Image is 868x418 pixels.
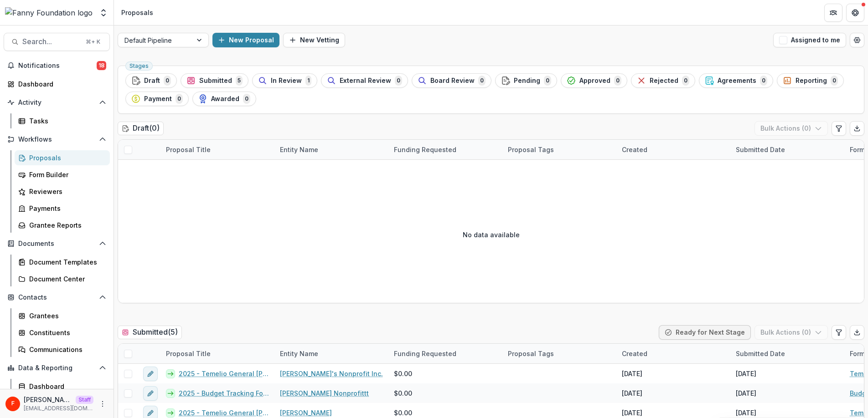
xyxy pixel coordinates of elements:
[29,153,103,163] div: Proposals
[395,76,402,86] span: 0
[514,77,540,85] span: Pending
[18,294,95,301] span: Contacts
[176,94,183,104] span: 0
[4,290,110,305] button: Open Contacts
[659,325,751,340] button: Ready for Next Stage
[15,308,110,323] a: Grantees
[4,95,110,110] button: Open Activity
[143,386,158,401] button: edit
[15,218,110,233] a: Grantee Reports
[29,187,103,196] div: Reviewers
[274,349,324,358] div: Entity Name
[736,388,756,398] div: [DATE]
[388,145,462,154] div: Funding Requested
[388,344,502,363] div: Funding Requested
[274,140,388,159] div: Entity Name
[160,140,274,159] div: Proposal Title
[164,76,171,86] span: 0
[478,76,486,86] span: 0
[616,344,730,363] div: Created
[118,6,157,19] nav: breadcrumb
[616,145,653,154] div: Created
[412,73,491,88] button: Board Review0
[29,257,103,267] div: Document Templates
[280,369,383,378] a: [PERSON_NAME]'s Nonprofit Inc.
[274,344,388,363] div: Entity Name
[252,73,317,88] button: In Review1
[4,361,110,375] button: Open Data & Reporting
[699,73,773,88] button: Agreements0
[18,240,95,248] span: Documents
[430,77,475,85] span: Board Review
[463,230,520,240] p: No data available
[15,325,110,340] a: Constituents
[622,388,642,398] div: [DATE]
[305,76,311,86] span: 1
[340,77,391,85] span: External Review
[502,349,559,358] div: Proposal Tags
[777,73,844,88] button: Reporting0
[622,408,642,418] div: [DATE]
[15,201,110,216] a: Payments
[97,398,108,409] button: More
[274,145,324,154] div: Entity Name
[4,132,110,147] button: Open Workflows
[502,140,616,159] div: Proposal Tags
[280,408,332,418] a: [PERSON_NAME]
[29,274,103,284] div: Document Center
[15,150,110,165] a: Proposals
[15,113,110,128] a: Tasks
[15,379,110,394] a: Dashboard
[730,140,844,159] div: Submitted Date
[831,76,838,86] span: 0
[4,58,110,73] button: Notifications18
[614,76,621,86] span: 0
[4,33,110,51] button: Search...
[160,344,274,363] div: Proposal Title
[97,61,106,70] span: 18
[388,140,502,159] div: Funding Requested
[29,204,103,213] div: Payments
[15,167,110,182] a: Form Builder
[11,401,15,407] div: Fanny
[730,344,844,363] div: Submitted Date
[388,349,462,358] div: Funding Requested
[212,33,279,47] button: New Proposal
[271,77,302,85] span: In Review
[850,325,864,340] button: Export table data
[730,145,790,154] div: Submitted Date
[736,408,756,418] div: [DATE]
[29,345,103,354] div: Communications
[199,77,232,85] span: Submitted
[18,62,97,70] span: Notifications
[650,77,678,85] span: Rejected
[579,77,610,85] span: Approved
[129,63,149,69] span: Stages
[125,92,189,106] button: Payment0
[18,99,95,107] span: Activity
[22,37,80,46] span: Search...
[236,76,243,86] span: 5
[29,220,103,230] div: Grantee Reports
[84,37,102,47] div: ⌘ + K
[283,33,345,47] button: New Vetting
[824,4,842,22] button: Partners
[29,311,103,321] div: Grantees
[502,145,559,154] div: Proposal Tags
[179,388,269,398] a: 2025 - Budget Tracking Form
[773,33,846,47] button: Assigned to me
[143,367,158,381] button: edit
[502,344,616,363] div: Proposal Tags
[29,116,103,126] div: Tasks
[736,369,756,378] div: [DATE]
[682,76,689,86] span: 0
[29,382,103,391] div: Dashboard
[616,140,730,159] div: Created
[211,95,239,103] span: Awarded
